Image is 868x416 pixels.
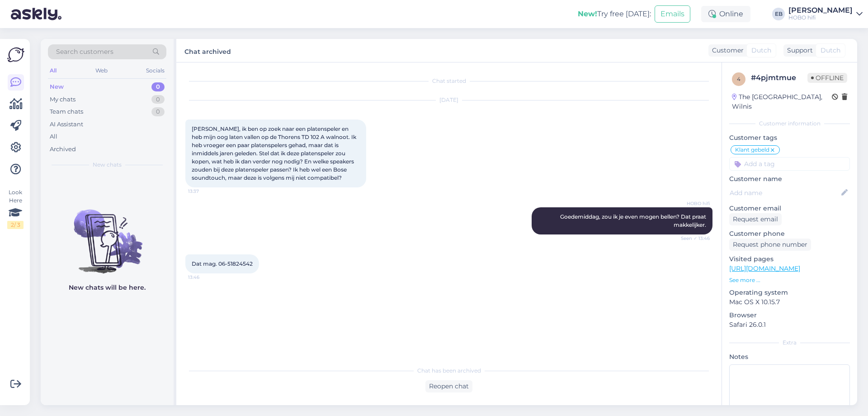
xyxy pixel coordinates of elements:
[578,10,597,18] b: New!
[417,367,481,375] span: Chat has been archived
[144,65,166,77] div: Socials
[729,276,850,284] p: See more ...
[788,14,853,21] div: HOBO hifi
[151,82,165,91] div: 0
[708,46,744,55] div: Customer
[737,76,741,82] span: 4
[93,161,122,169] span: New chats
[732,92,832,111] div: The [GEOGRAPHIC_DATA], Wilnis
[783,46,813,55] div: Support
[729,297,850,307] p: Mac OS X 10.15.7
[185,96,712,104] div: [DATE]
[788,7,853,14] div: [PERSON_NAME]
[192,125,358,181] span: [PERSON_NAME], ik ben op zoek naar een platenspeler en heb mijn oog laten vallen op de Thorens TD...
[50,82,64,91] div: New
[7,221,24,229] div: 2 / 3
[729,133,850,143] p: Customer tags
[729,264,800,273] a: [URL][DOMAIN_NAME]
[729,352,850,362] p: Notes
[676,200,710,207] span: HOBO hifi
[184,44,231,57] label: Chat archived
[560,213,708,228] span: Goedemiddag, zou ik je even mogen bellen? Dat praat makkelijker.
[772,8,785,20] div: EB
[50,120,83,129] div: AI Assistant
[821,46,840,55] span: Dutch
[729,239,811,251] div: Request phone number
[151,95,165,104] div: 0
[729,320,850,330] p: Safari 26.0.1
[192,260,253,267] span: Dat mag. 06-51824542
[735,147,769,153] span: Klant gebeld
[701,6,750,22] div: Online
[729,157,850,171] input: Add a tag
[7,188,24,229] div: Look Here
[788,7,863,21] a: [PERSON_NAME]HOBO hifi
[7,46,24,63] img: Askly Logo
[69,283,146,292] p: New chats will be here.
[729,213,782,225] div: Request email
[50,95,75,104] div: My chats
[188,188,222,195] span: 13:37
[655,5,690,23] button: Emails
[50,145,76,154] div: Archived
[729,204,850,213] p: Customer email
[729,174,850,184] p: Customer name
[94,65,109,77] div: Web
[729,311,850,320] p: Browser
[730,188,840,198] input: Add name
[807,73,847,83] span: Offline
[185,77,712,85] div: Chat started
[729,288,850,297] p: Operating system
[578,9,651,19] div: Try free [DATE]:
[729,120,850,128] div: Customer information
[50,107,83,116] div: Team chats
[425,380,472,392] div: Reopen chat
[50,132,57,141] div: All
[751,46,771,55] span: Dutch
[729,339,850,347] div: Extra
[41,193,174,275] img: No chats
[56,47,113,57] span: Search customers
[729,229,850,239] p: Customer phone
[751,72,807,83] div: # 4pjmtmue
[151,107,165,116] div: 0
[729,254,850,264] p: Visited pages
[48,65,58,77] div: All
[676,235,710,242] span: Seen ✓ 13:46
[188,274,222,281] span: 13:46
